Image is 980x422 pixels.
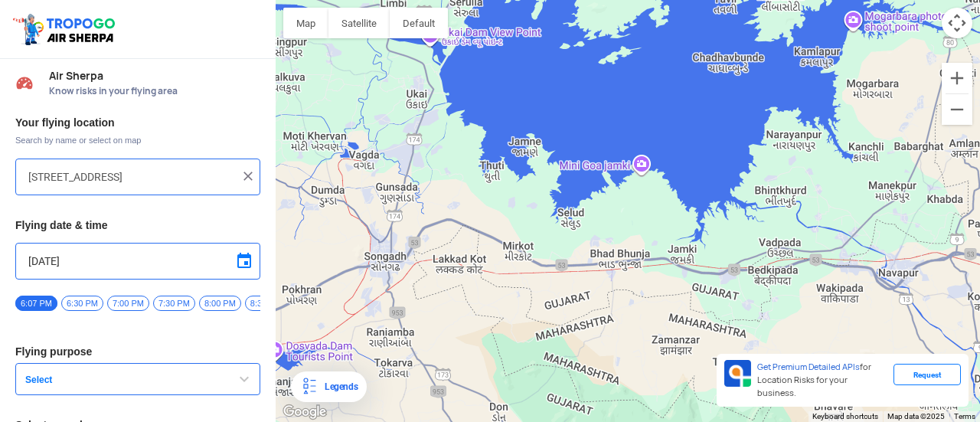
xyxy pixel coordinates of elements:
h3: Flying date & time [15,220,260,231]
input: Search your flying location [28,168,236,186]
span: 8:00 PM [199,296,241,311]
input: Select Date [28,252,247,270]
span: 7:00 PM [107,296,149,311]
button: Show satellite imagery [328,8,390,38]
button: Show street map [283,8,328,38]
div: Request [893,364,961,385]
div: Legends [318,378,358,396]
span: Air Sherpa [49,70,260,82]
a: Terms [954,412,975,420]
div: for Location Risks for your business. [751,360,893,401]
span: 6:30 PM [61,296,103,311]
span: 6:07 PM [15,296,57,311]
img: Premium APIs [724,360,751,387]
span: Map data ©2025 [887,412,945,420]
span: Search by name or select on map [15,134,260,146]
h3: Your flying location [15,117,260,128]
img: Risk Scores [15,74,34,92]
img: ic_close.png [240,168,256,184]
a: Open this area in Google Maps (opens a new window) [279,402,330,422]
img: ic_tgdronemaps.svg [11,11,120,47]
button: Select [15,363,260,395]
span: 8:30 PM [245,296,287,311]
span: 7:30 PM [153,296,195,311]
span: Know risks in your flying area [49,85,260,97]
button: Zoom in [942,63,972,93]
span: Get Premium Detailed APIs [757,361,860,372]
button: Map camera controls [942,8,972,38]
h3: Flying purpose [15,346,260,357]
img: Legends [300,378,318,396]
span: Select [19,374,211,386]
img: Google [279,402,330,422]
button: Keyboard shortcuts [812,411,878,422]
button: Zoom out [942,94,972,125]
